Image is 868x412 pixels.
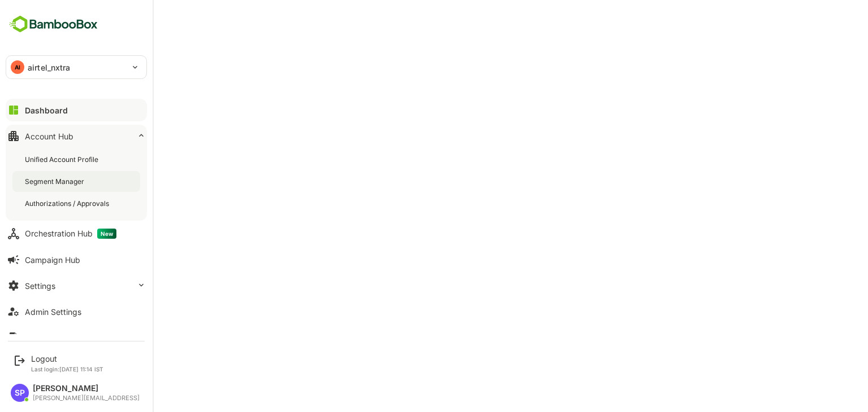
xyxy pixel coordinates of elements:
[6,248,147,271] button: Campaign Hub
[6,222,147,245] button: Orchestration HubNew
[6,56,146,78] div: AIairtel_nxtra
[25,333,71,343] div: Data Upload
[6,125,147,147] button: Account Hub
[97,229,116,239] span: New
[11,384,29,402] div: SP
[25,307,81,317] div: Admin Settings
[28,62,71,73] p: airtel_nxtra
[6,326,147,349] button: Data Upload
[6,274,147,297] button: Settings
[31,354,103,363] div: Logout
[6,300,147,323] button: Admin Settings
[33,395,140,402] div: [PERSON_NAME][EMAIL_ADDRESS]
[25,199,111,208] div: Authorizations / Approvals
[25,255,80,265] div: Campaign Hub
[25,106,68,115] div: Dashboard
[25,281,55,291] div: Settings
[25,155,101,164] div: Unified Account Profile
[25,229,116,239] div: Orchestration Hub
[25,132,73,141] div: Account Hub
[11,60,24,74] div: AI
[31,366,103,372] p: Last login: [DATE] 11:14 IST
[6,14,101,35] img: BambooboxFullLogoMark.5f36c76dfaba33ec1ec1367b70bb1252.svg
[25,177,86,186] div: Segment Manager
[6,99,147,121] button: Dashboard
[33,384,140,393] div: [PERSON_NAME]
